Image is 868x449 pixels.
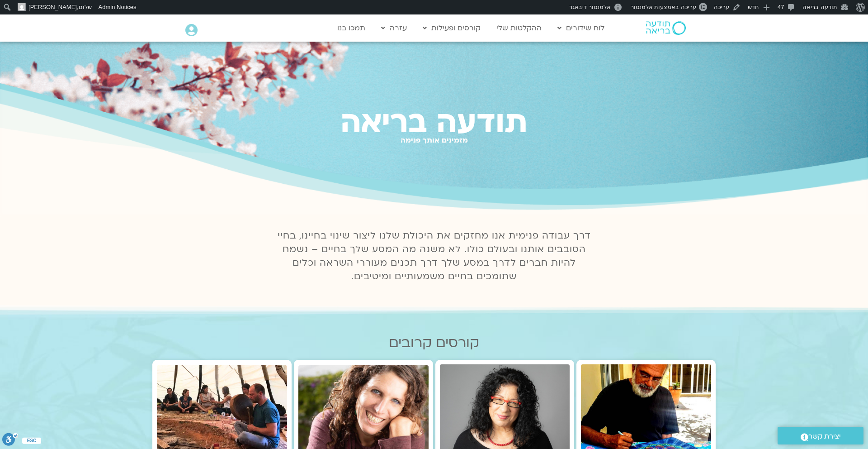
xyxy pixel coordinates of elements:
[418,19,485,37] a: קורסים ופעילות
[778,427,863,444] a: יצירת קשר
[553,19,609,37] a: לוח שידורים
[631,4,696,10] span: עריכה באמצעות אלמנטור
[333,19,370,37] a: תמכו בנו
[646,21,686,35] img: תודעה בריאה
[377,19,411,37] a: עזרה
[492,19,546,37] a: ההקלטות שלי
[808,430,841,443] span: יצירת קשר
[272,229,596,283] p: דרך עבודה פנימית אנו מחזקים את היכולת שלנו ליצור שינוי בחיינו, בחיי הסובבים אותנו ובעולם כולו. לא...
[152,335,716,351] h2: קורסים קרובים
[28,4,77,10] span: [PERSON_NAME]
